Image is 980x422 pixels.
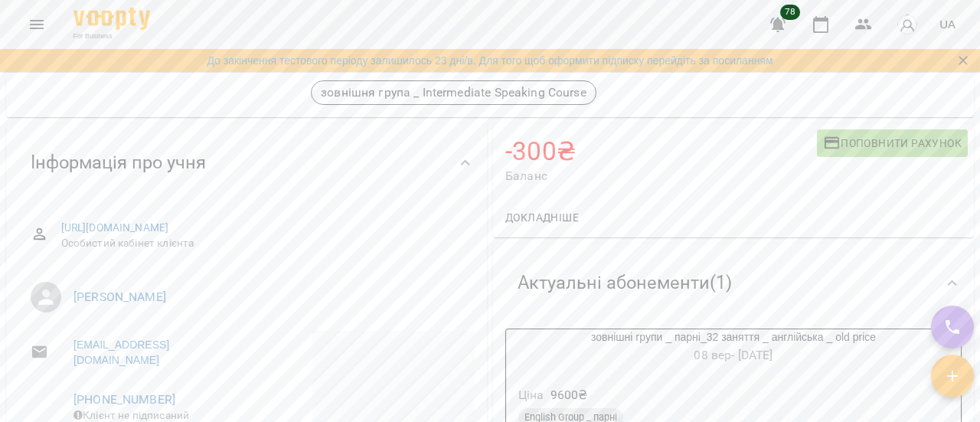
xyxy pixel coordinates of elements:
span: Баланс [505,167,817,185]
a: [PHONE_NUMBER] [73,392,175,407]
img: Voopty Logo [73,8,150,30]
a: [PERSON_NAME] [73,290,166,304]
span: Інформація про учня [31,151,206,175]
button: Закрити сповіщення [952,50,974,71]
a: [EMAIL_ADDRESS][DOMAIN_NAME] [73,337,231,368]
button: Поповнити рахунок [817,129,968,157]
span: UA [939,16,955,32]
button: Докладніше [499,204,585,231]
a: До закінчення тестового періоду залишилось 23 дні/в. Для того щоб оформити підписку перейдіть за ... [207,53,773,68]
span: Докладніше [505,208,579,227]
span: Поповнити рахунок [823,134,962,152]
p: 9600 ₴ [550,386,588,404]
div: Інформація про учня [6,123,487,202]
img: avatar_s.png [897,14,918,35]
span: Актуальні абонементи ( 1 ) [518,271,732,295]
p: зовнішня група _ Intermediate Speaking Course [321,83,586,102]
span: 78 [780,5,800,20]
div: зовнішня група _ Intermediate Speaking Course [311,80,596,105]
h6: Ціна [518,384,544,406]
div: Актуальні абонементи(1) [493,244,974,322]
button: Menu [18,6,55,43]
h4: -300 ₴ [505,136,817,167]
button: UA [933,10,962,38]
span: For Business [73,31,150,41]
span: 08 вер - [DATE] [694,348,773,362]
a: [URL][DOMAIN_NAME] [61,221,169,234]
div: зовнішні групи _ парні_32 заняття _ англійська _ old price [506,329,961,366]
span: Особистий кабінет клієнта [61,236,462,251]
